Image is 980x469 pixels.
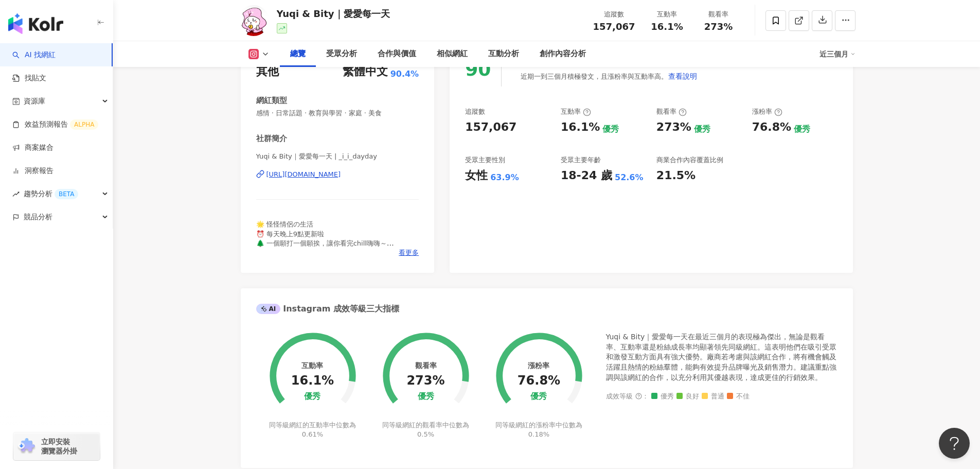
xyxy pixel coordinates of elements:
div: 優秀 [602,124,619,135]
div: 互動分析 [488,48,519,60]
div: 繁體中文 [343,64,388,80]
span: 良好 [676,393,699,401]
span: 157,067 [593,21,635,32]
a: 商案媒合 [12,143,54,153]
span: rise [12,190,20,198]
div: 76.8% [518,374,560,388]
div: Yuqi & Bity｜愛愛每一天 [277,7,390,20]
span: 273% [704,22,733,32]
img: logo [8,13,63,34]
div: 相似網紅 [437,48,468,60]
div: 追蹤數 [465,107,485,116]
div: 受眾主要性別 [465,155,505,165]
div: 優秀 [418,392,434,402]
div: BETA [55,189,78,199]
div: 52.6% [615,172,644,183]
span: 資源庫 [24,90,45,113]
img: chrome extension [16,438,37,455]
a: searchAI 找網紅 [12,50,56,60]
a: 洞察報告 [12,166,54,176]
div: 社群簡介 [256,133,287,144]
div: Yuqi & Bity｜愛愛每一天在最近三個月的表現極為傑出，無論是觀看率、互動率還是粉絲成長率均顯著領先同級網紅。這表明他們在吸引受眾和激發互動方面具有強大優勢。廠商若考慮與該網紅合作，將有機... [606,332,838,383]
div: 16.1% [561,119,600,135]
div: 63.9% [490,172,519,183]
div: 76.8% [752,119,791,135]
span: 0.5% [417,430,434,438]
span: 趨勢分析 [24,182,78,205]
div: 近期一到三個月積極發文，且漲粉率與互動率高。 [521,66,698,86]
span: 立即安裝 瀏覽器外掛 [41,437,77,456]
div: 漲粉率 [752,107,782,116]
div: 網紅類型 [256,95,287,106]
div: 同等級網紅的漲粉率中位數為 [494,421,584,439]
div: 成效等級 ： [606,393,838,401]
div: 互動率 [301,361,323,370]
div: 受眾主要年齡 [561,155,601,165]
div: 同等級網紅的互動率中位數為 [268,421,358,439]
span: 競品分析 [24,205,52,229]
img: KOL Avatar [238,5,269,36]
a: chrome extension立即安裝 瀏覽器外掛 [13,432,100,460]
a: 找貼文 [12,73,46,83]
div: 18-24 歲 [561,168,612,184]
span: 看更多 [399,248,419,257]
div: 商業合作內容覆蓋比例 [656,155,723,165]
div: [URL][DOMAIN_NAME] [266,170,341,179]
span: 查看說明 [668,72,697,80]
span: 0.18% [528,430,549,438]
div: 觀看率 [656,107,687,116]
div: 互動率 [648,9,687,20]
div: 受眾分析 [326,48,357,60]
span: 優秀 [651,393,674,401]
div: 優秀 [530,392,547,402]
div: 優秀 [794,124,810,135]
div: 16.1% [291,374,334,388]
span: Yuqi & Bity｜愛愛每一天 | _i_i_dayday [256,152,419,161]
div: 創作內容分析 [540,48,586,60]
span: 16.1% [651,22,683,32]
div: 90 [465,59,491,80]
iframe: Help Scout Beacon - Open [939,428,970,459]
div: 優秀 [304,392,320,402]
div: 21.5% [656,168,696,184]
div: Instagram 成效等級三大指標 [256,303,399,315]
div: 273% [406,374,444,388]
span: 🌟 怪怪情侶の生活 ⏰ 每天晚上9點更新啦 🌲 一個願打一個願挨，讓你看完chill嗨嗨～ 📪 [EMAIL_ADDRESS][DOMAIN_NAME] （（歡迎來到咱的怪，不妨追蹤看一看：））... [256,220,394,312]
div: 合作與價值 [378,48,416,60]
button: 查看說明 [668,66,698,86]
div: 其他 [256,64,279,80]
span: 0.61% [302,430,323,438]
div: 同等級網紅的觀看率中位數為 [381,421,471,439]
div: 總覽 [290,48,306,60]
div: 觀看率 [699,9,738,20]
a: [URL][DOMAIN_NAME] [256,170,419,179]
div: 追蹤數 [593,9,635,20]
div: 近三個月 [819,46,856,62]
div: 優秀 [694,124,710,135]
span: 90.4% [390,68,419,80]
a: 效益預測報告ALPHA [12,119,98,130]
div: 漲粉率 [528,361,549,370]
div: 273% [656,119,691,135]
div: 女性 [465,168,488,184]
span: 不佳 [727,393,750,401]
div: 觀看率 [415,361,437,370]
div: AI [256,304,281,314]
span: 感情 · 日常話題 · 教育與學習 · 家庭 · 美食 [256,109,419,118]
span: 普通 [702,393,724,401]
div: 157,067 [465,119,516,135]
div: 互動率 [561,107,591,116]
